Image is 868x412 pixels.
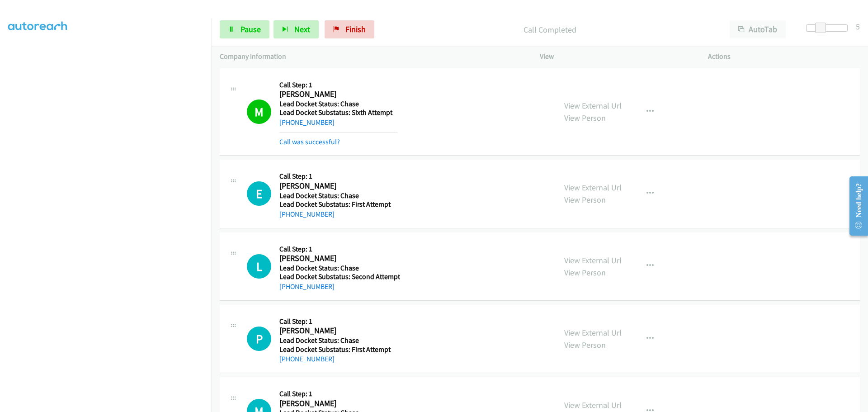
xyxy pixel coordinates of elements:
div: The call is yet to be attempted [247,327,271,351]
h5: Lead Docket Status: Chase [279,99,397,109]
h5: Lead Docket Status: Chase [279,336,397,345]
h2: [PERSON_NAME] [279,89,397,99]
p: Call Completed [387,24,713,36]
a: View Person [564,340,606,350]
h2: [PERSON_NAME] [279,181,397,191]
span: Pause [241,24,261,34]
h2: [PERSON_NAME] [279,326,397,336]
a: View Person [564,194,606,205]
a: [PHONE_NUMBER] [279,282,335,291]
h1: P [247,327,271,351]
p: Actions [708,51,860,62]
button: AutoTab [730,20,786,38]
a: Call was successful? [279,137,340,146]
div: The call is yet to be attempted [247,181,271,206]
a: Pause [220,20,269,38]
h5: Call Step: 1 [279,172,397,181]
a: View External Url [564,255,622,265]
a: View External Url [564,400,622,410]
p: Company Information [220,51,524,62]
a: [PHONE_NUMBER] [279,210,335,218]
a: [PHONE_NUMBER] [279,355,335,363]
h5: Lead Docket Substatus: Sixth Attempt [279,108,397,117]
div: The call is yet to be attempted [247,254,271,279]
span: Finish [345,24,366,34]
h5: Call Step: 1 [279,317,397,326]
h5: Lead Docket Status: Chase [279,264,400,273]
h5: Lead Docket Status: Chase [279,191,397,200]
h1: M [247,99,271,124]
h5: Lead Docket Substatus: Second Attempt [279,272,400,281]
h5: Call Step: 1 [279,245,400,254]
button: Next [274,20,319,38]
h2: [PERSON_NAME] [279,398,397,409]
a: View Person [564,113,606,123]
h5: Call Step: 1 [279,81,397,90]
a: View External Url [564,182,622,193]
a: [PHONE_NUMBER] [279,118,335,127]
a: Finish [325,20,374,38]
span: Next [294,24,310,34]
h5: Lead Docket Substatus: First Attempt [279,200,397,209]
h2: [PERSON_NAME] [279,253,397,264]
a: View External Url [564,327,622,338]
h5: Call Step: 1 [279,389,397,398]
div: 5 [856,20,860,33]
iframe: Resource Center [842,170,868,242]
a: View External Url [564,100,622,111]
h1: E [247,181,271,206]
h1: L [247,254,271,279]
a: View Person [564,267,606,278]
p: View [540,51,692,62]
h5: Lead Docket Substatus: First Attempt [279,345,397,354]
